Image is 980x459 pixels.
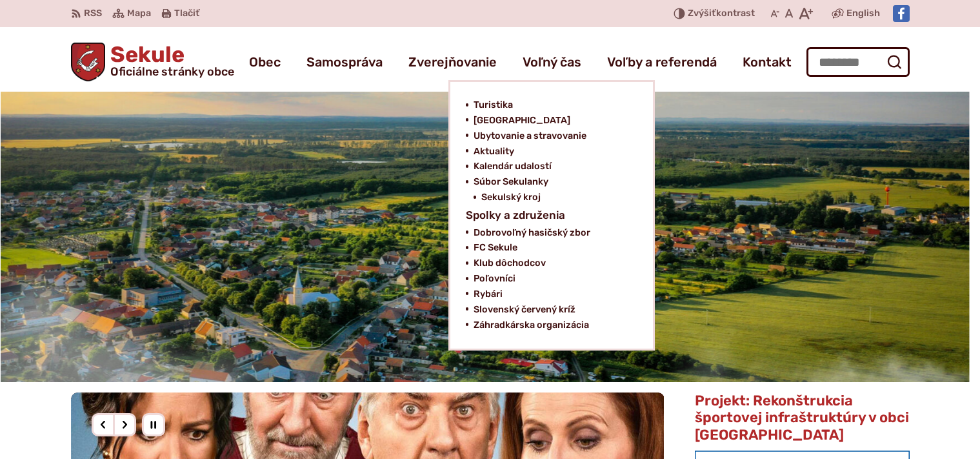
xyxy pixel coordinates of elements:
a: Dobrovoľný hasičský zbor [474,225,621,241]
a: Záhradkárska organizácia [474,318,621,333]
a: Logo Sekule, prejsť na domovskú stránku. [71,43,235,81]
img: Prejsť na domovskú stránku [71,43,106,81]
img: Prejsť na Facebook stránku [893,5,910,22]
div: Predošlý slajd [92,413,115,436]
span: Kalendár udalostí [474,159,552,174]
a: Voľný čas [523,44,581,80]
a: English [844,6,883,21]
span: Projekt: Rekonštrukcia športovej infraštruktúry v obci [GEOGRAPHIC_DATA] [695,392,909,444]
a: Turistika [474,97,621,113]
span: [GEOGRAPHIC_DATA] [474,113,570,128]
span: Súbor Sekulanky [474,174,548,190]
span: Zvýšiť [688,8,716,19]
a: Klub dôchodcov [474,256,621,271]
span: Aktuality [474,144,514,159]
a: Súbor Sekulanky [474,174,621,190]
a: Spolky a združenia [466,205,605,225]
a: Samospráva [306,44,383,80]
a: Aktuality [474,144,621,159]
span: Tlačiť [174,8,199,19]
span: kontrast [688,8,755,19]
span: Klub dôchodcov [474,256,546,271]
span: FC Sekule [474,240,517,256]
a: [GEOGRAPHIC_DATA] [474,113,621,128]
a: Poľovníci [474,271,621,287]
a: Slovenský červený kríž [474,302,621,318]
span: Slovenský červený kríž [474,302,575,318]
div: Nasledujúci slajd [113,413,136,436]
a: Voľby a referendá [607,44,717,80]
span: Dobrovoľný hasičský zbor [474,225,590,241]
div: Pozastaviť pohyb slajdera [142,413,165,436]
span: Záhradkárska organizácia [474,318,589,333]
span: Spolky a združenia [466,205,565,225]
a: Kalendár udalostí [474,159,621,174]
span: Poľovníci [474,271,515,287]
a: Rybári [474,287,621,302]
h1: Sekule [105,44,234,77]
span: Turistika [474,97,513,113]
span: Mapa [127,6,151,21]
a: Zverejňovanie [408,44,497,80]
span: English [846,6,880,21]
span: Oficiálne stránky obce [110,66,234,77]
a: Kontakt [743,44,792,80]
span: Ubytovanie a stravovanie [474,128,586,144]
a: Obec [249,44,281,80]
span: RSS [84,6,102,21]
a: FC Sekule [474,240,621,256]
span: Sekulský kroj [481,190,541,205]
span: Rybári [474,287,503,302]
a: Ubytovanie a stravovanie [474,128,621,144]
a: Sekulský kroj [481,190,628,205]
